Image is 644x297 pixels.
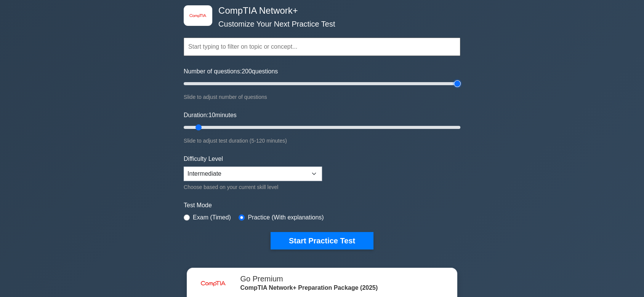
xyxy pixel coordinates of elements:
[184,136,460,145] div: Slide to adjust test duration (5-120 minutes)
[184,154,223,164] label: Difficulty Level
[184,67,278,76] label: Number of questions: questions
[271,232,373,249] button: Start Practice Test
[193,213,231,222] label: Exam (Timed)
[184,92,460,102] div: Slide to adjust number of questions
[184,111,237,120] label: Duration: minutes
[184,183,322,192] div: Choose based on your current skill level
[242,68,252,75] span: 200
[248,213,324,222] label: Practice (With explanations)
[184,38,460,56] input: Start typing to filter on topic or concept...
[215,5,423,16] h4: CompTIA Network+
[184,201,460,210] label: Test Mode
[208,112,215,118] span: 10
